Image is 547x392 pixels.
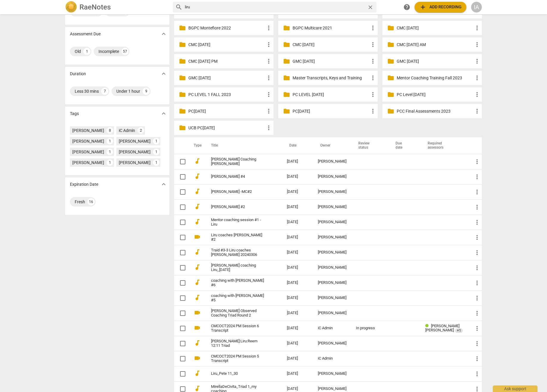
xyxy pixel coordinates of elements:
[153,138,160,144] div: 1
[421,137,469,154] th: Required assessors
[415,2,466,12] button: Upload
[211,157,265,166] a: [PERSON_NAME] Coaching [PERSON_NAME]
[194,339,201,347] span: audiotrack
[473,158,481,165] span: more_vert
[70,181,98,188] p: Expiration Date
[265,58,272,65] span: more_vert
[211,339,265,348] a: [PERSON_NAME]:Liru:Reem 12:11 Triad
[159,109,168,118] button: Show more
[211,354,265,363] a: CMCOCT2024 PM Session 5 Transcript
[194,385,201,392] span: audiotrack
[179,108,186,115] span: folder
[473,279,481,286] span: more_vert
[473,370,481,377] span: more_vert
[70,71,86,77] p: Duration
[194,173,201,180] span: audiotrack
[318,281,346,285] div: [PERSON_NAME]
[188,92,265,98] p: PC LEVEL 1 FALL 2023
[211,205,265,209] a: [PERSON_NAME] #2
[179,124,186,131] span: folder
[194,158,201,165] span: audiotrack
[185,2,365,12] input: Search
[282,154,313,169] td: [DATE]
[282,169,313,184] td: [DATE]
[369,24,376,32] span: more_vert
[283,91,290,98] span: folder
[473,249,481,256] span: more_vert
[72,127,104,133] div: [PERSON_NAME]
[211,324,265,333] a: CMCOCT2024 PM Session 6 Transcript
[282,184,313,199] td: [DATE]
[119,160,151,166] div: [PERSON_NAME]
[397,108,473,114] p: PCC Final Assessments 2023
[211,309,265,318] a: [PERSON_NAME] Observed Coaching Triad Round 2
[403,4,410,11] span: help
[313,137,351,154] th: Owner
[493,385,537,392] div: Ask support
[175,4,182,11] span: search
[397,25,473,31] p: CMC APR 2023
[473,41,481,48] span: more_vert
[211,294,265,303] a: coaching with [PERSON_NAME] #5
[425,324,431,328] span: Review status: completed
[116,88,140,94] div: Under 1 hour
[107,127,113,134] div: 8
[473,188,481,196] span: more_vert
[211,278,265,287] a: coaching with [PERSON_NAME] #6
[194,324,201,331] span: videocam
[473,173,481,180] span: more_vert
[211,190,265,194] a: [PERSON_NAME] -MC#2
[282,260,313,275] td: [DATE]
[119,127,135,133] div: iC Admin
[99,48,119,54] div: Incomplete
[194,370,201,377] span: audiotrack
[265,41,272,48] span: more_vert
[367,4,373,10] span: close
[160,70,167,77] span: expand_more
[72,149,104,155] div: [PERSON_NAME]
[160,110,167,117] span: expand_more
[211,174,265,179] a: [PERSON_NAME] #4
[194,294,201,301] span: audiotrack
[283,58,290,65] span: folder
[318,205,346,209] div: [PERSON_NAME]
[473,310,481,317] span: more_vert
[72,138,104,144] div: [PERSON_NAME]
[194,248,201,256] span: audiotrack
[282,215,313,230] td: [DATE]
[194,309,201,316] span: videocam
[419,4,426,11] span: add
[265,24,272,32] span: more_vert
[318,341,346,346] div: [PERSON_NAME]
[473,325,481,332] span: more_vert
[188,125,265,131] p: UCB PC1 JAN 2025
[194,188,201,195] span: audiotrack
[65,1,168,13] a: LogoRaeNotes
[397,92,473,98] p: PC Level 1 SEP 2024
[265,74,272,81] span: more_vert
[83,48,90,55] div: 1
[160,30,167,37] span: expand_more
[265,91,272,98] span: more_vert
[79,3,111,11] h2: RaeNotes
[369,58,376,65] span: more_vert
[282,245,313,260] td: [DATE]
[419,4,462,11] span: Add recording
[179,24,186,32] span: folder
[387,58,394,65] span: folder
[194,233,201,240] span: videocam
[283,74,290,81] span: folder
[318,296,346,300] div: [PERSON_NAME]
[473,58,481,65] span: more_vert
[189,137,204,154] th: Type
[194,279,201,286] span: audiotrack
[455,328,463,333] div: +1
[388,137,421,154] th: Due date
[179,91,186,98] span: folder
[283,24,290,32] span: folder
[425,324,460,333] span: [PERSON_NAME] [PERSON_NAME]
[397,75,473,81] p: Mentor Coaching Training Fall 2023
[211,371,265,376] a: Liru_Pete 11_30
[397,58,473,64] p: GMC JUN 2024
[75,88,99,94] div: Less 30 mins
